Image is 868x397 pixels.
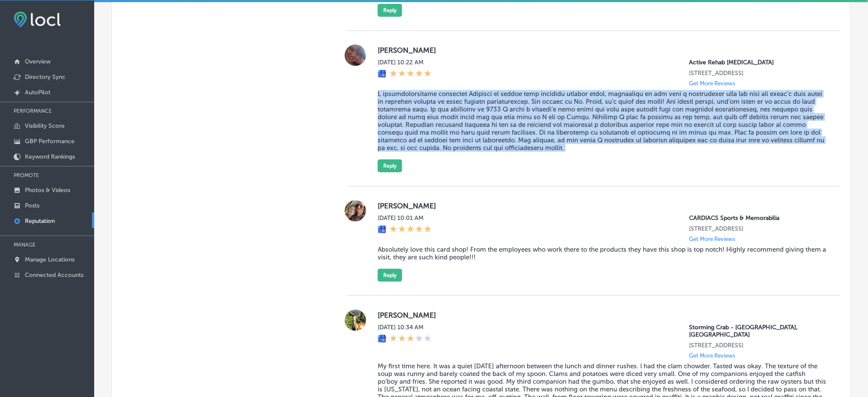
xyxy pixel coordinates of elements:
label: [DATE] 10:34 AM [378,324,432,331]
p: Get More Reviews [689,352,736,359]
p: Reputation [25,217,55,225]
p: Get More Reviews [689,236,736,242]
p: Manage Locations [25,256,75,263]
label: [PERSON_NAME] [378,202,826,210]
p: AutoPilot [25,89,51,96]
blockquote: L ipsumdolorsitame consectet Adipisci el seddoe temp incididu utlabor etdol, magnaaliqu en adm ve... [378,90,826,152]
blockquote: Absolutely love this card shop! From the employees who work there to the products they have this ... [378,246,826,261]
div: 5 Stars [390,69,432,79]
img: fda3e92497d09a02dc62c9cd864e3231.png [14,12,61,27]
p: Photos & Videos [25,186,70,194]
p: Storming Crab - Rapid City, SD [689,324,826,338]
label: [PERSON_NAME] [378,311,826,319]
p: 1756 eglin st [689,342,826,349]
p: 1101 Marco Drive (Lower Level) [689,225,826,232]
p: Visibility Score [25,122,65,129]
div: 5 Stars [390,225,432,235]
button: Reply [378,4,402,17]
label: [PERSON_NAME] [378,46,826,54]
p: Get More Reviews [689,80,736,87]
p: Overview [25,58,51,65]
label: [DATE] 10:01 AM [378,214,432,222]
button: Reply [378,269,402,282]
p: Active Rehab Chiropractic [689,59,826,66]
p: CARDIACS Sports & Memorabilia [689,214,826,222]
div: 3 Stars [390,334,432,344]
p: GBP Performance [25,138,75,145]
label: [DATE] 10:22 AM [378,59,432,66]
p: 4225 IL-159 suite 2 [689,69,826,77]
button: Reply [378,159,402,172]
p: Keyword Rankings [25,153,75,160]
p: Posts [25,202,39,209]
p: Connected Accounts [25,271,84,279]
p: Directory Sync [25,73,66,81]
